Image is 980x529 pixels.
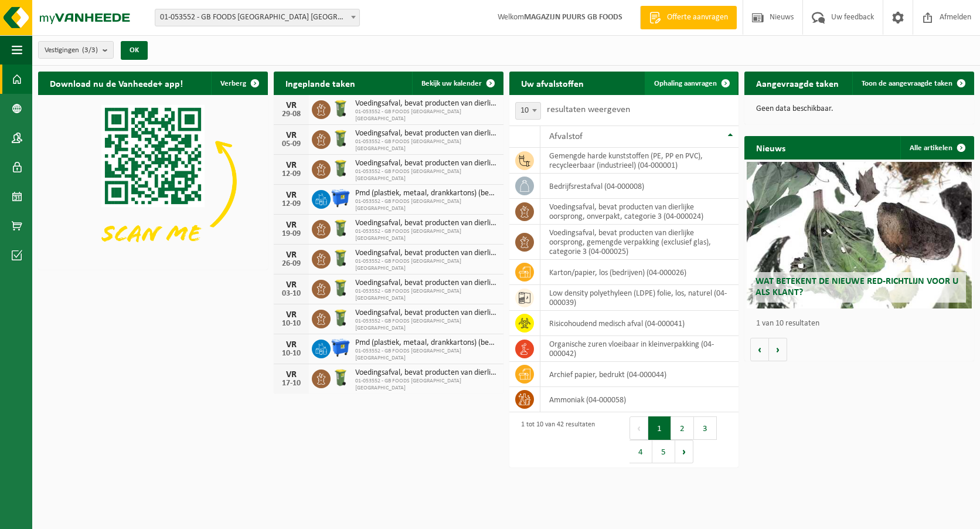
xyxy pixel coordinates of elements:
img: WB-0140-HPE-GN-50 [331,99,351,118]
button: Next [675,440,693,463]
span: 01-053552 - GB FOODS BELGIUM NV - PUURS-SINT-AMANDS [155,9,360,26]
button: Verberg [211,72,267,95]
span: Afvalstof [549,132,583,141]
a: Alle artikelen [900,136,973,160]
span: Voedingsafval, bevat producten van dierlijke oorsprong, onverpakt, categorie 3 [355,159,498,168]
span: 01-053552 - GB FOODS BELGIUM NV - PUURS-SINT-AMANDS [155,9,359,26]
h2: Nieuws [744,136,797,159]
span: Ophaling aanvragen [654,80,717,87]
span: Voedingsafval, bevat producten van dierlijke oorsprong, onverpakt, categorie 3 [355,219,498,228]
span: 01-053552 - GB FOODS [GEOGRAPHIC_DATA] [GEOGRAPHIC_DATA] [355,378,498,392]
td: gemengde harde kunststoffen (PE, PP en PVC), recycleerbaar (industrieel) (04-000001) [540,148,739,174]
button: 2 [671,416,694,440]
img: WB-0140-HPE-GN-50 [331,278,351,298]
span: Verberg [220,80,246,87]
h2: Ingeplande taken [274,72,367,94]
div: 29-08 [280,110,303,118]
p: 1 van 10 resultaten [756,320,968,328]
span: Pmd (plastiek, metaal, drankkartons) (bedrijven) [355,338,498,348]
a: Bekijk uw kalender [412,72,502,95]
span: 01-053552 - GB FOODS [GEOGRAPHIC_DATA] [GEOGRAPHIC_DATA] [355,108,498,123]
div: VR [280,101,303,110]
span: Bekijk uw kalender [421,80,482,87]
a: Wat betekent de nieuwe RED-richtlijn voor u als klant? [747,162,972,308]
div: VR [280,340,303,350]
img: WB-1100-HPE-BE-01 [331,338,351,358]
h2: Aangevraagde taken [744,72,850,94]
td: archief papier, bedrukt (04-000044) [540,362,739,387]
button: Previous [629,416,648,440]
button: Vestigingen(3/3) [38,41,114,59]
td: voedingsafval, bevat producten van dierlijke oorsprong, onverpakt, categorie 3 (04-000024) [540,199,739,225]
button: Vorige [750,338,769,361]
td: organische zuren vloeibaar in kleinverpakking (04-000042) [540,336,739,362]
div: 12-09 [280,170,303,178]
span: 01-053552 - GB FOODS [GEOGRAPHIC_DATA] [GEOGRAPHIC_DATA] [355,138,498,152]
span: 01-053552 - GB FOODS [GEOGRAPHIC_DATA] [GEOGRAPHIC_DATA] [355,168,498,182]
span: 01-053552 - GB FOODS [GEOGRAPHIC_DATA] [GEOGRAPHIC_DATA] [355,198,498,212]
div: VR [280,310,303,320]
div: 26-09 [280,260,303,268]
span: Vestigingen [45,42,98,59]
img: WB-0140-HPE-GN-50 [331,368,351,388]
span: 01-053552 - GB FOODS [GEOGRAPHIC_DATA] [GEOGRAPHIC_DATA] [355,258,498,272]
img: WB-0140-HPE-GN-50 [331,248,351,268]
span: Voedingsafval, bevat producten van dierlijke oorsprong, onverpakt, categorie 3 [355,368,498,378]
div: VR [280,250,303,260]
span: Voedingsafval, bevat producten van dierlijke oorsprong, onverpakt, categorie 3 [355,249,498,258]
div: VR [280,191,303,200]
a: Toon de aangevraagde taken [852,72,973,95]
div: 1 tot 10 van 42 resultaten [515,415,595,464]
span: 01-053552 - GB FOODS [GEOGRAPHIC_DATA] [GEOGRAPHIC_DATA] [355,348,498,362]
td: karton/papier, los (bedrijven) (04-000026) [540,260,739,285]
span: 10 [516,103,540,119]
span: Voedingsafval, bevat producten van dierlijke oorsprong, onverpakt, categorie 3 [355,279,498,288]
div: VR [280,280,303,290]
img: Download de VHEPlus App [38,95,268,267]
button: 1 [648,416,671,440]
td: voedingsafval, bevat producten van dierlijke oorsprong, gemengde verpakking (exclusief glas), cat... [540,225,739,260]
span: 01-053552 - GB FOODS [GEOGRAPHIC_DATA] [GEOGRAPHIC_DATA] [355,318,498,332]
img: WB-0140-HPE-GN-50 [331,308,351,328]
div: 19-09 [280,230,303,238]
strong: MAGAZIJN PUURS GB FOODS [524,13,622,22]
button: 5 [652,440,675,463]
span: Voedingsafval, bevat producten van dierlijke oorsprong, onverpakt, categorie 3 [355,308,498,318]
img: WB-1100-HPE-BE-01 [331,188,351,208]
span: Wat betekent de nieuwe RED-richtlijn voor u als klant? [756,277,958,297]
label: resultaten weergeven [547,105,630,114]
a: Ophaling aanvragen [645,72,737,95]
div: 03-10 [280,290,303,298]
h2: Download nu de Vanheede+ app! [38,72,195,94]
div: 17-10 [280,379,303,388]
td: bedrijfsrestafval (04-000008) [540,174,739,199]
span: Offerte aanvragen [664,12,731,23]
div: 05-09 [280,140,303,148]
div: VR [280,370,303,379]
img: WB-0140-HPE-GN-50 [331,128,351,148]
p: Geen data beschikbaar. [756,105,962,113]
td: risicohoudend medisch afval (04-000041) [540,311,739,336]
span: 01-053552 - GB FOODS [GEOGRAPHIC_DATA] [GEOGRAPHIC_DATA] [355,228,498,242]
div: VR [280,161,303,170]
span: 01-053552 - GB FOODS [GEOGRAPHIC_DATA] [GEOGRAPHIC_DATA] [355,288,498,302]
td: low density polyethyleen (LDPE) folie, los, naturel (04-000039) [540,285,739,311]
img: WB-0140-HPE-GN-50 [331,218,351,238]
h2: Uw afvalstoffen [509,72,596,94]
div: 10-10 [280,350,303,358]
button: OK [121,41,148,60]
div: VR [280,221,303,230]
a: Offerte aanvragen [640,6,737,29]
div: VR [280,131,303,140]
td: ammoniak (04-000058) [540,387,739,412]
span: Voedingsafval, bevat producten van dierlijke oorsprong, onverpakt, categorie 3 [355,99,498,108]
button: 4 [629,440,652,463]
div: 10-10 [280,320,303,328]
img: WB-0140-HPE-GN-50 [331,158,351,178]
div: 12-09 [280,200,303,208]
span: Toon de aangevraagde taken [862,80,952,87]
span: Pmd (plastiek, metaal, drankkartons) (bedrijven) [355,189,498,198]
span: 10 [515,102,541,120]
button: 3 [694,416,717,440]
button: Volgende [769,338,787,361]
